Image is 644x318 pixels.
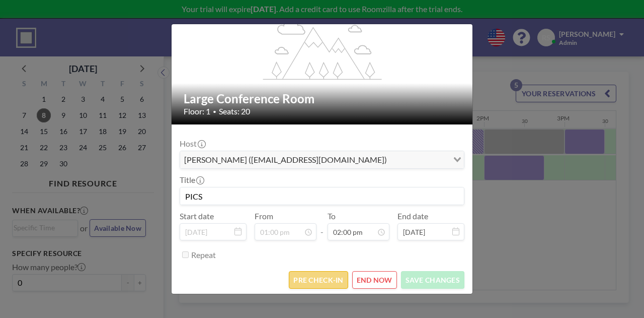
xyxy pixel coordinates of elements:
[180,187,464,205] input: (No title)
[184,106,210,116] span: Floor: 1
[328,211,336,221] label: To
[219,106,250,116] span: Seats: 20
[184,91,461,106] h2: Large Conference Room
[263,19,382,79] g: flex-grow: 1.2;
[180,211,214,221] label: Start date
[191,250,216,260] label: Repeat
[182,153,389,166] span: [PERSON_NAME] ([EMAIL_ADDRESS][DOMAIN_NAME])
[213,108,216,115] span: •
[180,151,464,168] div: Search for option
[289,271,348,289] button: PRE CHECK-IN
[255,211,273,221] label: From
[390,153,447,166] input: Search for option
[180,175,203,185] label: Title
[352,271,397,289] button: END NOW
[180,139,205,149] label: Host
[401,271,464,289] button: SAVE CHANGES
[320,215,324,237] span: -
[397,211,428,221] label: End date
